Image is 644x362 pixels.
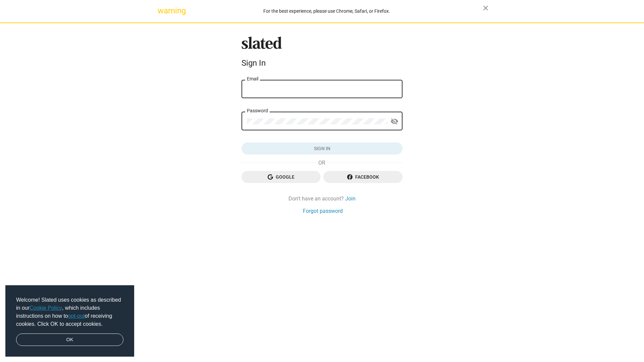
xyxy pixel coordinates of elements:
button: Facebook [323,171,402,183]
sl-branding: Sign In [241,37,402,71]
span: Google [247,171,315,183]
a: Forgot password [303,207,343,215]
div: cookieconsent [5,285,134,357]
div: Sign In [241,58,402,68]
a: Join [345,195,356,202]
a: Cookie Policy [30,305,62,311]
a: opt-out [68,313,85,319]
a: dismiss cookie message [16,334,123,346]
mat-icon: close [482,4,490,12]
div: Don't have an account? [241,195,402,202]
button: Google [241,171,321,183]
mat-icon: warning [158,7,166,15]
span: Welcome! Slated uses cookies as described in our , which includes instructions on how to of recei... [16,296,123,328]
mat-icon: visibility_off [390,116,398,127]
div: For the best experience, please use Chrome, Safari, or Firefox. [170,7,483,16]
span: Facebook [329,171,397,183]
button: Show password [388,115,401,128]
